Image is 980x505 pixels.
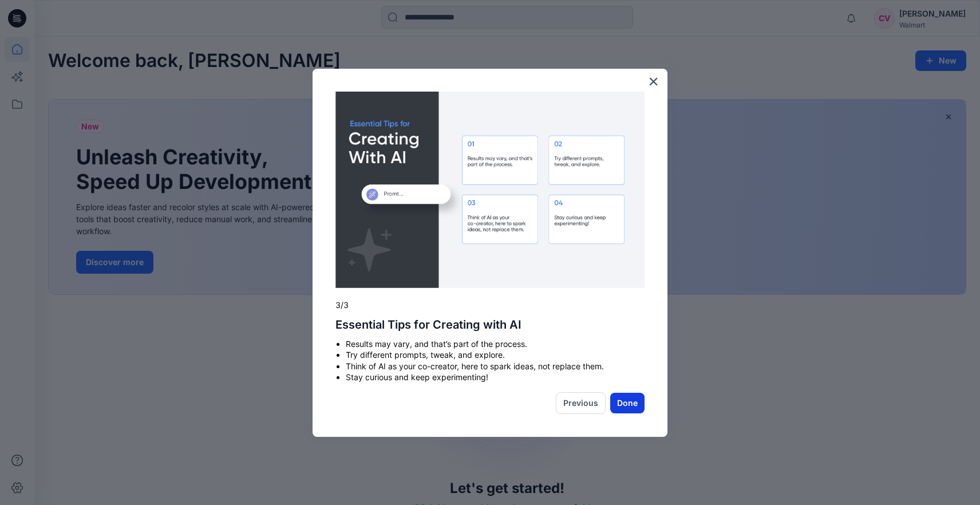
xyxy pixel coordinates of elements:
h2: Essential Tips for Creating with AI [335,318,645,332]
li: Stay curious and keep experimenting! [346,372,645,383]
li: Think of AI as your co-creator, here to spark ideas, not replace them. [346,361,645,372]
button: Close [648,72,659,90]
button: Previous [556,392,606,414]
button: Done [610,393,645,413]
li: Results may vary, and that’s part of the process. [346,338,645,350]
p: 3/3 [335,299,645,311]
li: Try different prompts, tweak, and explore. [346,349,645,361]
